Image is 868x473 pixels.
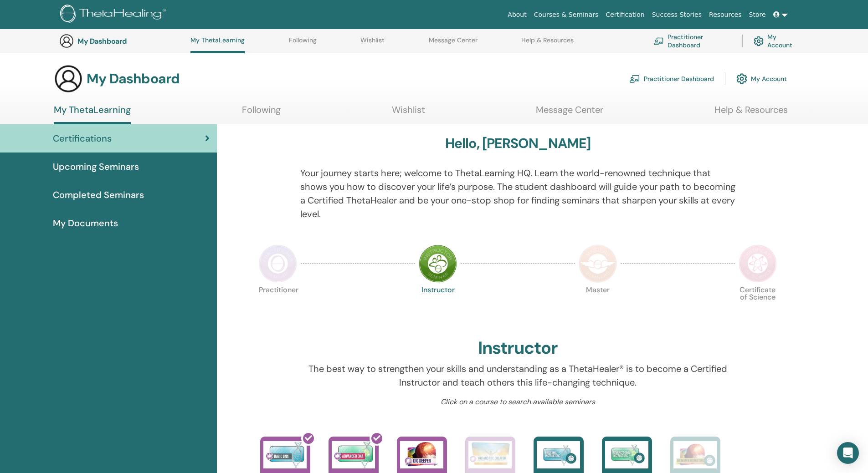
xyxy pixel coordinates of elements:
[705,6,745,23] a: Resources
[53,188,144,202] span: Completed Seminars
[53,216,118,230] span: My Documents
[629,69,714,89] a: Practitioner Dashboard
[673,441,717,468] img: Dig Deeper Instructors
[605,441,648,468] img: Advanced DNA Instructors
[259,244,297,283] img: Practitioner
[648,6,705,23] a: Success Stories
[242,104,281,122] a: Following
[536,104,603,122] a: Message Center
[468,441,512,466] img: You and the Creator
[400,441,443,468] img: Dig Deeper
[736,71,747,86] img: cog.svg
[392,104,425,122] a: Wishlist
[419,286,457,325] p: Instructor
[77,37,169,46] h3: My Dashboard
[714,104,788,122] a: Help & Resources
[300,166,735,221] p: Your journey starts here; welcome to ThetaLearning HQ. Learn the world-renowned technique that sh...
[537,441,580,468] img: Basic DNA Instructors
[60,5,169,25] img: logo.png
[478,338,558,359] h2: Instructor
[754,34,764,48] img: cog.svg
[754,31,800,51] a: My Account
[190,36,245,53] a: My ThetaLearning
[745,6,770,23] a: Store
[530,6,602,23] a: Courses & Seminars
[53,160,139,173] span: Upcoming Seminars
[54,104,131,124] a: My ThetaLearning
[736,69,787,89] a: My Account
[579,244,617,283] img: Master
[54,64,83,93] img: generic-user-icon.jpg
[837,442,859,464] div: Open Intercom Messenger
[602,6,648,23] a: Certification
[654,31,731,51] a: Practitioner Dashboard
[579,286,617,325] p: Master
[504,6,530,23] a: About
[739,244,777,283] img: Certificate of Science
[53,132,112,145] span: Certifications
[629,75,640,83] img: chalkboard-teacher.svg
[419,244,457,283] img: Instructor
[332,441,375,468] img: Advanced DNA
[429,36,478,51] a: Message Center
[360,36,385,51] a: Wishlist
[654,37,664,45] img: chalkboard-teacher.svg
[289,36,317,51] a: Following
[300,362,735,389] p: The best way to strengthen your skills and understanding as a ThetaHealer® is to become a Certifi...
[263,441,307,468] img: Basic DNA
[445,135,591,152] h3: Hello, [PERSON_NAME]
[259,286,297,325] p: Practitioner
[739,286,777,325] p: Certificate of Science
[300,397,735,407] p: Click on a course to search available seminars
[59,34,74,48] img: generic-user-icon.jpg
[521,36,574,51] a: Help & Resources
[87,71,180,87] h3: My Dashboard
